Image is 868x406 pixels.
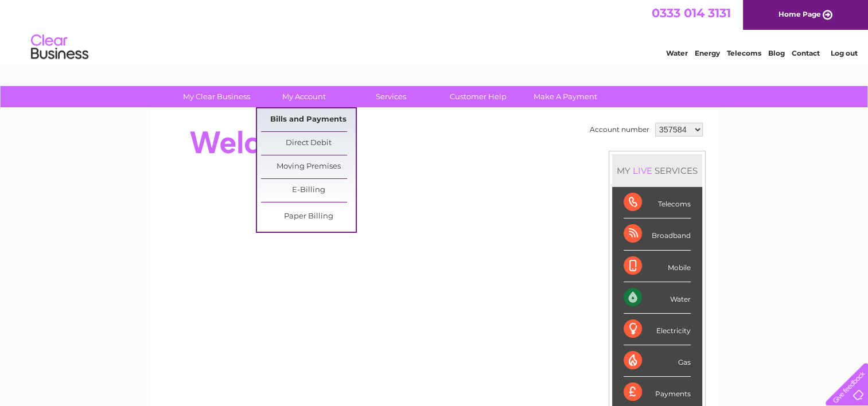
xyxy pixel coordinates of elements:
div: Gas [624,345,691,377]
a: Log out [830,49,857,57]
img: logo.png [30,30,89,65]
div: Telecoms [624,187,691,218]
a: Bills and Payments [261,108,356,131]
a: E-Billing [261,179,356,202]
a: 0333 014 3131 [652,6,731,20]
a: Customer Help [431,86,526,107]
a: Make A Payment [518,86,613,107]
a: Blog [768,49,785,57]
a: Moving Premises [261,155,356,178]
td: Account number [587,120,652,139]
div: Mobile [624,251,691,282]
a: Telecoms [727,49,761,57]
a: Services [344,86,438,107]
div: Water [624,282,691,314]
div: LIVE [630,165,655,176]
a: My Clear Business [169,86,264,107]
a: Direct Debit [261,132,356,155]
a: Contact [792,49,820,57]
div: Electricity [624,314,691,345]
a: Energy [695,49,720,57]
a: Paper Billing [261,205,356,228]
a: Water [666,49,688,57]
div: Broadband [624,218,691,250]
div: MY SERVICES [612,154,702,187]
a: My Account [256,86,351,107]
div: Clear Business is a trading name of Verastar Limited (registered in [GEOGRAPHIC_DATA] No. 3667643... [164,6,706,56]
